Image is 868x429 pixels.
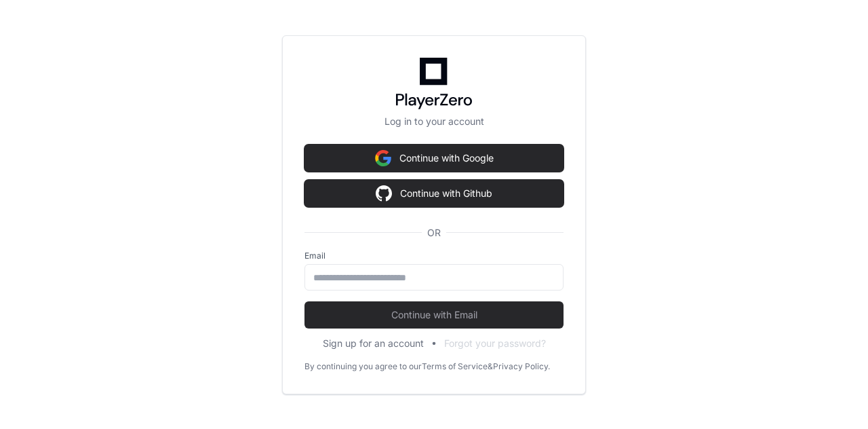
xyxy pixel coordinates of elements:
[304,301,564,329] button: Continue with Email
[422,361,488,372] a: Terms of Service
[323,337,424,350] button: Sign up for an account
[493,361,550,372] a: Privacy Policy.
[304,308,564,322] span: Continue with Email
[376,180,392,207] img: Sign in with google
[304,180,564,207] button: Continue with Github
[488,361,493,372] div: &
[375,145,391,172] img: Sign in with google
[304,115,564,128] p: Log in to your account
[304,145,564,172] button: Continue with Google
[304,361,422,372] div: By continuing you agree to our
[444,337,546,350] button: Forgot your password?
[304,250,564,261] label: Email
[422,226,446,240] span: OR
